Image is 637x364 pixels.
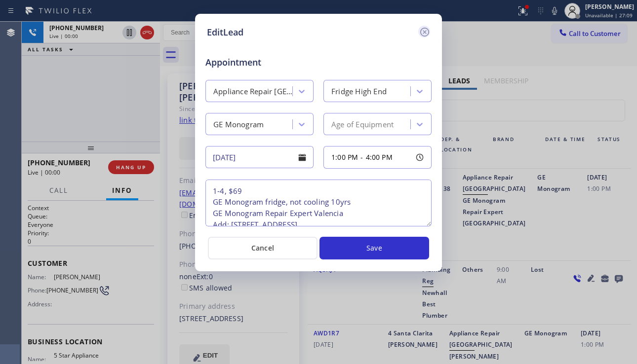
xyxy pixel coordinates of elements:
[213,119,264,130] div: GE Monogram
[205,180,432,226] textarea: 1-4, $69 GE Monogram fridge, not cooling 10yrs GE Monogram Repair Expert Valencia Add; [STREET_AD...
[205,56,279,69] span: Appointment
[331,119,394,130] div: Age of Equipment
[331,152,358,162] span: 1:00 PM
[205,146,314,168] input: - choose date -
[213,86,293,97] div: Appliance Repair [GEOGRAPHIC_DATA]
[366,152,393,162] span: 4:00 PM
[208,237,318,259] button: Cancel
[207,26,243,39] h5: EditLead
[331,86,387,97] div: Fridge High End
[360,152,363,162] span: -
[319,237,429,259] button: Save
